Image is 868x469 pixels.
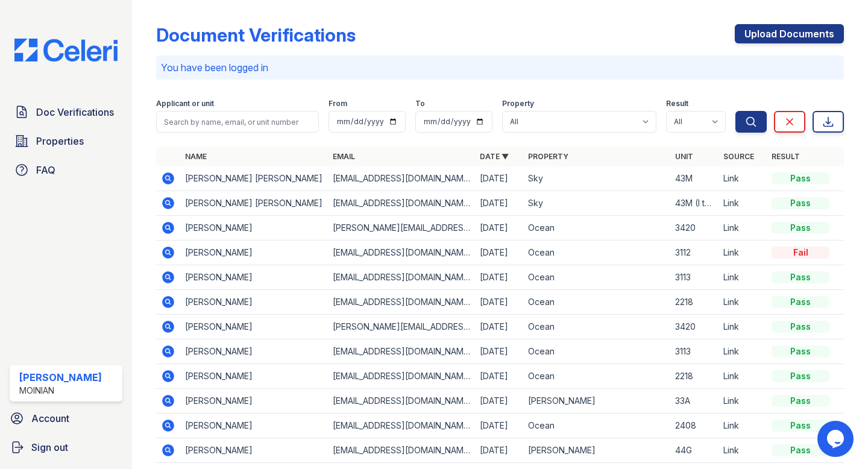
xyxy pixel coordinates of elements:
td: [EMAIL_ADDRESS][DOMAIN_NAME] [328,290,475,315]
div: Document Verifications [156,24,356,46]
td: Link [719,389,767,414]
p: You have been logged in [161,60,839,75]
td: [EMAIL_ADDRESS][DOMAIN_NAME] [328,389,475,414]
td: [PERSON_NAME] [PERSON_NAME] [180,166,327,191]
div: Pass [772,395,829,407]
td: [PERSON_NAME] [180,414,327,438]
a: Doc Verifications [10,100,122,124]
td: Link [719,315,767,339]
td: [DATE] [475,364,523,389]
td: Ocean [523,290,670,315]
td: [DATE] [475,389,523,414]
td: Link [719,414,767,438]
td: [DATE] [475,339,523,364]
td: Link [719,241,767,265]
input: Search by name, email, or unit number [156,111,319,133]
td: [EMAIL_ADDRESS][DOMAIN_NAME] [328,191,475,216]
td: [EMAIL_ADDRESS][DOMAIN_NAME] [328,339,475,364]
td: [EMAIL_ADDRESS][DOMAIN_NAME] [328,414,475,438]
div: Moinian [19,385,102,397]
div: Pass [772,420,829,432]
div: [PERSON_NAME] [19,370,102,385]
td: [EMAIL_ADDRESS][DOMAIN_NAME] [328,241,475,265]
td: [PERSON_NAME] [180,438,327,463]
div: Pass [772,197,829,209]
td: 3112 [670,241,719,265]
td: [PERSON_NAME] [PERSON_NAME] [180,191,327,216]
a: Account [5,406,127,430]
label: Result [666,99,688,109]
div: Pass [772,222,829,234]
td: Ocean [523,216,670,241]
td: Ocean [523,414,670,438]
td: [DATE] [475,166,523,191]
td: Link [719,265,767,290]
td: [EMAIL_ADDRESS][DOMAIN_NAME] [328,364,475,389]
td: [DATE] [475,191,523,216]
td: [PERSON_NAME] [180,216,327,241]
span: Sign out [31,440,68,455]
td: Ocean [523,364,670,389]
td: [DATE] [475,290,523,315]
td: Link [719,290,767,315]
td: [DATE] [475,315,523,339]
label: Applicant or unit [156,99,214,109]
a: FAQ [10,158,122,182]
div: Pass [772,296,829,308]
a: Upload Documents [735,24,844,43]
span: Doc Verifications [36,105,114,119]
td: [PERSON_NAME] [180,265,327,290]
label: Property [502,99,534,109]
div: Pass [772,172,829,184]
td: 3113 [670,339,719,364]
td: Link [719,166,767,191]
td: [DATE] [475,438,523,463]
td: [PERSON_NAME] [180,364,327,389]
a: Sign out [5,435,127,459]
td: 3113 [670,265,719,290]
td: 43M (I think they gave me the wrong one; I’m applying for the studio in the corner) [670,191,719,216]
label: From [329,99,347,109]
td: [PERSON_NAME] [180,389,327,414]
td: 3420 [670,315,719,339]
td: Link [719,339,767,364]
td: 33A [670,389,719,414]
td: Ocean [523,265,670,290]
iframe: chat widget [817,421,856,457]
td: 44G [670,438,719,463]
td: [DATE] [475,265,523,290]
a: Properties [10,129,122,153]
td: [DATE] [475,241,523,265]
a: Source [723,152,754,161]
span: Account [31,411,69,426]
td: [PERSON_NAME][EMAIL_ADDRESS][DOMAIN_NAME] [328,216,475,241]
div: Pass [772,370,829,382]
a: Name [185,152,207,161]
td: 2218 [670,290,719,315]
td: Ocean [523,315,670,339]
td: Link [719,216,767,241]
a: Result [772,152,800,161]
span: Properties [36,134,84,148]
td: Ocean [523,339,670,364]
div: Pass [772,271,829,283]
td: Sky [523,166,670,191]
a: Unit [675,152,693,161]
td: [EMAIL_ADDRESS][DOMAIN_NAME] [328,438,475,463]
span: FAQ [36,163,55,177]
td: [PERSON_NAME][EMAIL_ADDRESS][DOMAIN_NAME] [328,315,475,339]
td: [PERSON_NAME] [180,315,327,339]
td: [DATE] [475,414,523,438]
div: Pass [772,321,829,333]
td: [PERSON_NAME] [523,438,670,463]
img: CE_Logo_Blue-a8612792a0a2168367f1c8372b55b34899dd931a85d93a1a3d3e32e68fde9ad4.png [5,39,127,61]
td: Link [719,191,767,216]
div: Pass [772,345,829,357]
td: [EMAIL_ADDRESS][DOMAIN_NAME] [328,166,475,191]
td: [DATE] [475,216,523,241]
td: Ocean [523,241,670,265]
td: Link [719,438,767,463]
td: 3420 [670,216,719,241]
a: Email [333,152,355,161]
